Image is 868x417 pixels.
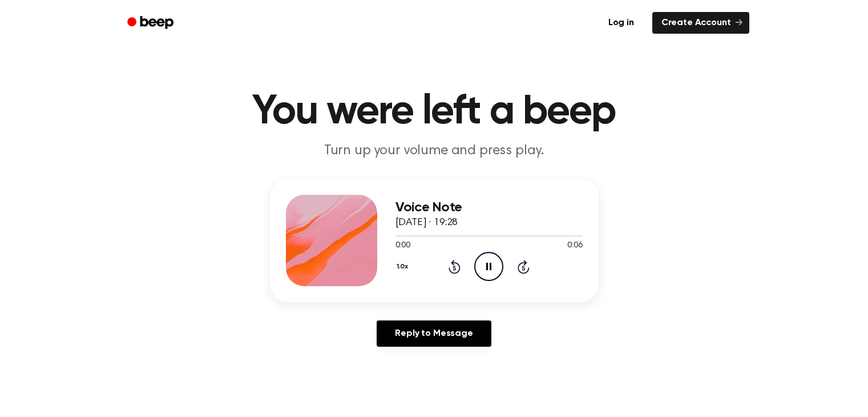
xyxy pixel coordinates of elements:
a: Reply to Message [377,320,491,347]
span: 0:00 [395,240,410,252]
a: Log in [597,10,645,36]
h3: Voice Note [395,200,583,215]
p: Turn up your volume and press play. [215,142,653,161]
a: Create Account [652,12,749,34]
a: Beep [119,12,184,34]
button: 1.0x [395,257,413,276]
h1: You were left a beep [142,91,726,133]
span: 0:06 [567,240,582,252]
span: [DATE] · 19:28 [395,218,458,228]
